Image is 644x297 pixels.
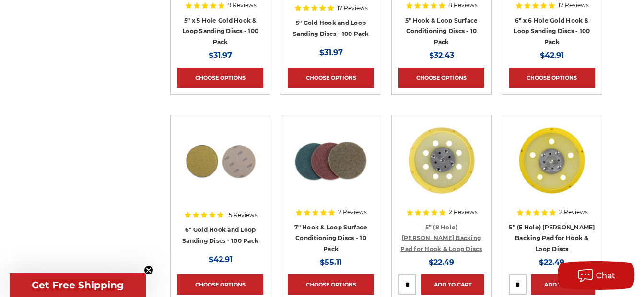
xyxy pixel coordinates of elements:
[514,122,590,199] img: 5” (5 Hole) DA Sander Backing Pad for Hook & Loop Discs
[403,122,480,199] img: 5” (8 Hole) DA Sander Backing Pad for Hook & Loop Discs
[319,48,343,57] span: $31.97
[320,258,342,267] span: $55.11
[429,258,454,267] span: $22.49
[182,226,258,244] a: 6" Gold Hook and Loop Sanding Discs - 100 Pack
[293,122,369,199] img: 7 inch surface conditioning discs
[228,2,257,8] span: 9 Reviews
[558,2,589,8] span: 12 Reviews
[288,68,374,88] a: Choose Options
[514,17,590,46] a: 6" x 6 Hole Gold Hook & Loop Sanding Discs - 100 Pack
[209,51,232,60] span: $31.97
[177,68,263,88] a: Choose Options
[338,209,367,215] span: 2 Reviews
[288,122,374,208] a: 7 inch surface conditioning discs
[559,209,588,215] span: 2 Reviews
[558,261,634,290] button: Chat
[429,51,454,60] span: $32.43
[405,17,478,46] a: 5" Hook & Loop Surface Conditioning Discs - 10 Pack
[509,122,595,208] a: 5” (5 Hole) DA Sander Backing Pad for Hook & Loop Discs
[177,274,263,295] a: Choose Options
[398,122,484,208] a: 5” (8 Hole) DA Sander Backing Pad for Hook & Loop Discs
[337,5,368,11] span: 17 Reviews
[509,224,595,252] a: 5” (5 Hole) [PERSON_NAME] Backing Pad for Hook & Loop Discs
[182,17,258,46] a: 5" x 5 Hole Gold Hook & Loop Sanding Discs - 100 Pack
[144,265,153,275] button: Close teaser
[209,255,233,264] span: $42.91
[448,2,478,8] span: 8 Reviews
[531,274,595,295] a: Add to Cart
[540,51,564,60] span: $42.91
[32,279,124,291] span: Get Free Shipping
[227,212,258,218] span: 15 Reviews
[400,224,482,252] a: 5” (8 Hole) [PERSON_NAME] Backing Pad for Hook & Loop Discs
[509,68,595,88] a: Choose Options
[421,274,484,295] a: Add to Cart
[10,273,146,297] div: Get Free ShippingClose teaser
[539,258,564,267] span: $22.49
[596,271,616,280] span: Chat
[182,122,259,199] img: 6" inch hook & loop disc
[398,68,484,88] a: Choose Options
[288,274,374,295] a: Choose Options
[294,224,367,252] a: 7" Hook & Loop Surface Conditioning Discs - 10 Pack
[293,19,369,37] a: 5" Gold Hook and Loop Sanding Discs - 100 Pack
[449,209,478,215] span: 2 Reviews
[177,122,263,208] a: 6" inch hook & loop disc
